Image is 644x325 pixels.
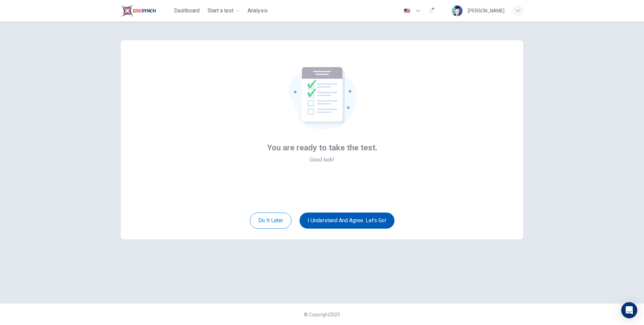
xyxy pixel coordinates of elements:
button: Do it later [250,213,291,229]
img: en [403,8,411,13]
div: [PERSON_NAME] [468,7,504,15]
img: EduSynch logo [121,4,156,17]
div: Open Intercom Messenger [621,302,637,318]
span: You are ready to take the test. [267,142,377,153]
span: Good luck! [310,156,334,164]
button: I understand and agree. Let’s go! [300,213,394,229]
button: Start a test [205,5,242,17]
button: Dashboard [171,5,202,17]
button: Analysis [245,5,270,17]
img: Profile picture [452,5,463,16]
a: EduSynch logo [121,4,171,17]
span: © Copyright 2025 [304,312,340,317]
span: Start a test [208,7,233,15]
span: Analysis [248,7,268,15]
span: Dashboard [174,7,200,15]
